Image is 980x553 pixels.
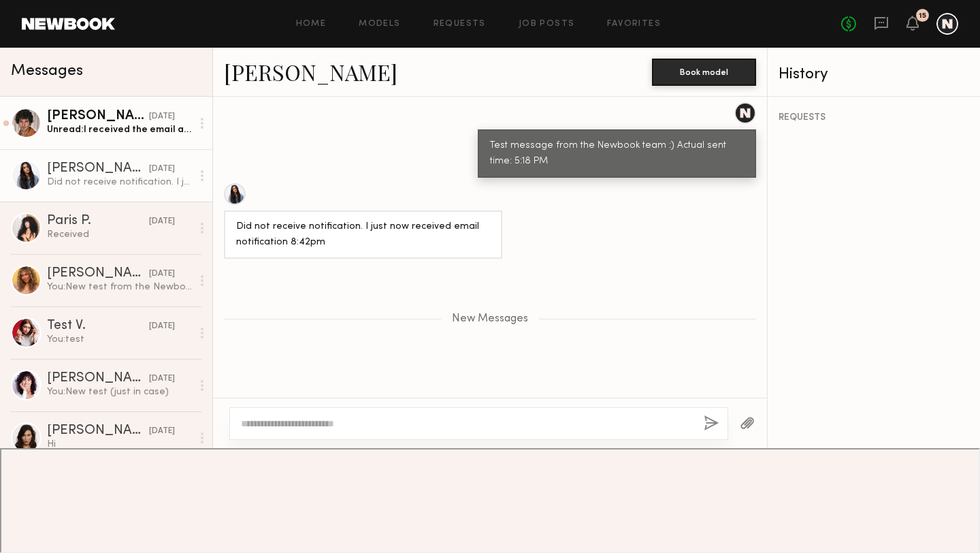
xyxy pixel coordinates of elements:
div: REQUESTS [779,113,969,123]
div: [PERSON_NAME] [47,110,149,123]
a: Requests [434,20,486,29]
div: [DATE] [149,268,175,281]
a: Job Posts [519,20,575,29]
div: Hi [47,438,192,451]
div: You: New test from the Newbook team [47,281,192,294]
div: History [779,67,969,82]
div: [DATE] [149,215,175,228]
span: New Messages [452,313,528,325]
div: [DATE] [149,425,175,438]
div: [PERSON_NAME] [47,162,149,176]
div: Test message from the Newbook team :) Actual sent time: 5:18 PM [490,138,744,170]
div: [PERSON_NAME] [47,372,149,385]
div: Paris P. [47,215,149,228]
a: Favorites [607,20,661,29]
div: Received [47,228,192,241]
a: Book model [652,65,756,77]
div: Did not receive notification. I just now received email notification 8:42pm [236,219,490,251]
div: [DATE] [149,373,175,385]
div: Test V. [47,319,149,333]
div: You: New test (just in case) [47,385,192,398]
a: Home [296,20,327,29]
div: [DATE] [149,163,175,176]
div: [PERSON_NAME] [47,424,149,438]
a: Models [359,20,400,29]
div: Did not receive notification. I just now received email notification 8:42pm [47,176,192,189]
button: Book model [652,59,756,86]
a: [PERSON_NAME] [224,57,397,86]
div: Unread: I received the email at 5:45 PM. I did not receive a notification through the app. [47,123,192,136]
div: [PERSON_NAME] [47,267,149,281]
div: [DATE] [149,110,175,123]
div: You: test [47,333,192,346]
span: Messages [11,63,83,79]
div: 15 [919,12,926,20]
div: [DATE] [149,320,175,333]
